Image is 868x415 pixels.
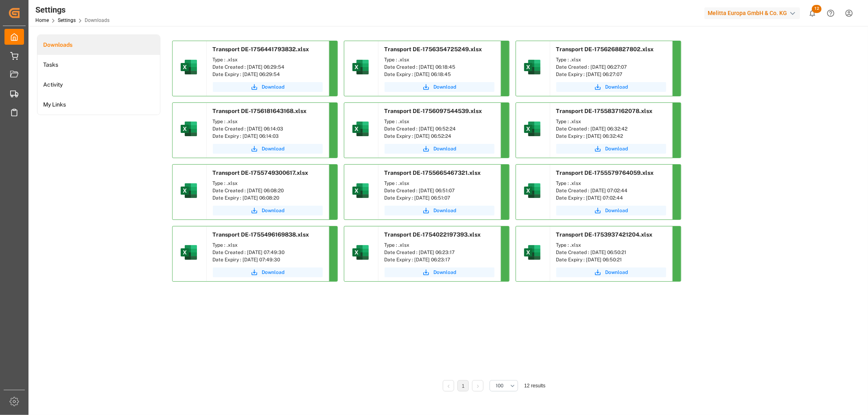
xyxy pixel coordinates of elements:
div: Settings [35,4,109,16]
button: Download [213,206,323,215]
button: Download [385,206,494,215]
button: open menu [490,380,518,391]
button: Download [556,82,666,92]
img: microsoft-excel-2019--v1.png [179,119,199,139]
a: Downloads [37,35,160,55]
div: Type : .xlsx [213,180,323,187]
span: Download [606,83,628,91]
span: 100 [496,382,503,389]
div: Date Created : [DATE] 06:18:45 [385,63,494,71]
img: microsoft-excel-2019--v1.png [351,243,370,262]
img: microsoft-excel-2019--v1.png [351,181,370,200]
img: microsoft-excel-2019--v1.png [523,57,542,77]
div: Type : .xlsx [556,180,666,187]
span: Transport DE-1755837162078.xlsx [556,108,653,114]
button: Help Center [822,4,840,22]
span: Transport DE-1756354725249.xlsx [385,46,482,52]
button: Melitta Europa GmbH & Co. KG [704,5,803,21]
img: microsoft-excel-2019--v1.png [179,243,199,262]
a: Download [213,82,323,92]
button: Download [556,206,666,215]
li: Previous Page [443,380,454,391]
img: microsoft-excel-2019--v1.png [351,57,370,77]
button: Download [556,144,666,154]
div: Date Created : [DATE] 06:14:03 [213,125,323,133]
span: 12 [812,5,822,13]
button: Download [385,144,494,154]
div: Type : .xlsx [556,56,666,63]
li: 1 [457,380,469,391]
div: Date Expiry : [DATE] 06:50:21 [556,256,666,263]
span: Transport DE-1755665467321.xlsx [385,169,481,176]
button: Download [385,267,494,277]
div: Type : .xlsx [385,56,494,63]
div: Date Expiry : [DATE] 06:51:07 [385,194,494,202]
img: microsoft-excel-2019--v1.png [523,119,542,139]
span: Download [434,207,457,214]
a: My Links [37,95,160,115]
img: microsoft-excel-2019--v1.png [179,181,199,200]
span: Download [434,83,457,91]
span: Download [262,145,285,152]
div: Date Expiry : [DATE] 06:23:17 [385,256,494,263]
div: Date Created : [DATE] 06:50:21 [556,249,666,256]
span: Download [262,269,285,276]
span: Download [262,207,285,214]
img: microsoft-excel-2019--v1.png [351,119,370,139]
span: Transport DE-1756181643168.xlsx [213,108,307,114]
span: Transport DE-1756441793832.xlsx [213,46,309,52]
div: Date Expiry : [DATE] 06:52:24 [385,133,494,140]
span: Download [262,83,285,91]
div: Date Created : [DATE] 06:23:17 [385,249,494,256]
div: Type : .xlsx [556,241,666,249]
div: Melitta Europa GmbH & Co. KG [704,7,800,19]
div: Date Created : [DATE] 07:49:30 [213,249,323,256]
span: Transport DE-1753937421204.xlsx [556,231,653,238]
a: Download [385,82,494,92]
button: Download [213,144,323,154]
img: microsoft-excel-2019--v1.png [179,57,199,77]
li: Next Page [472,380,483,391]
div: Date Created : [DATE] 06:27:07 [556,63,666,71]
div: Date Created : [DATE] 06:51:07 [385,187,494,194]
li: Activity [37,75,160,95]
span: Download [434,269,457,276]
div: Date Expiry : [DATE] 06:18:45 [385,71,494,78]
div: Date Expiry : [DATE] 06:14:03 [213,133,323,140]
div: Type : .xlsx [213,118,323,125]
div: Date Created : [DATE] 06:32:42 [556,125,666,133]
button: show 12 new notifications [803,4,822,22]
div: Date Created : [DATE] 06:52:24 [385,125,494,133]
div: Date Expiry : [DATE] 06:29:54 [213,71,323,78]
div: Date Expiry : [DATE] 06:27:07 [556,71,666,78]
span: Download [606,269,628,276]
div: Date Created : [DATE] 06:29:54 [213,63,323,71]
div: Type : .xlsx [213,56,323,63]
img: microsoft-excel-2019--v1.png [523,243,542,262]
div: Date Expiry : [DATE] 07:49:30 [213,256,323,263]
a: Tasks [37,55,160,75]
div: Type : .xlsx [385,180,494,187]
div: Date Created : [DATE] 06:08:20 [213,187,323,194]
a: Settings [58,17,76,23]
div: Type : .xlsx [385,118,494,125]
span: Download [606,207,628,214]
span: Transport DE-1756097544539.xlsx [385,108,482,114]
button: Download [556,267,666,277]
span: Transport DE-1755749300617.xlsx [213,169,308,176]
span: Transport DE-1755579764059.xlsx [556,169,654,176]
div: Date Expiry : [DATE] 06:08:20 [213,194,323,202]
div: Date Created : [DATE] 07:02:44 [556,187,666,194]
div: Type : .xlsx [213,241,323,249]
